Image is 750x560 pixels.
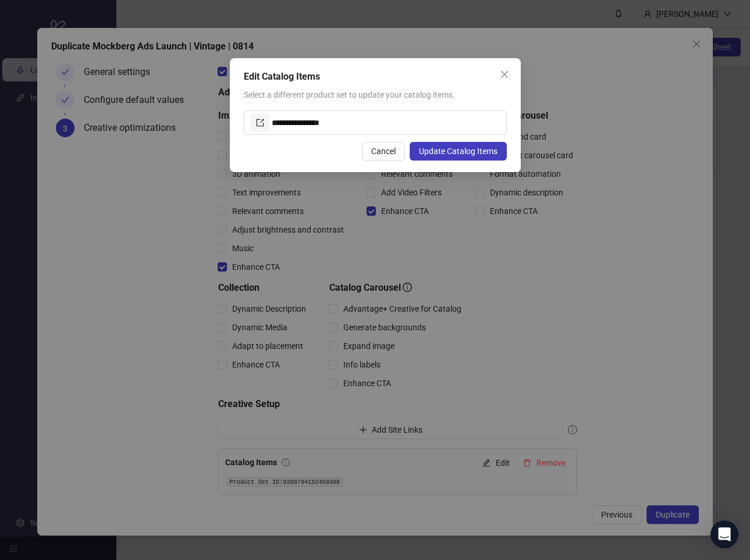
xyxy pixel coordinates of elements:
[244,90,455,99] span: Select a different product set to update your catalog items.
[371,147,396,156] span: Cancel
[419,147,497,156] span: Update Catalog Items
[500,70,509,79] span: close
[710,520,738,548] div: Open Intercom Messenger
[362,142,405,160] button: Cancel
[256,119,264,127] span: export
[495,65,514,84] button: Close
[244,70,507,84] div: Edit Catalog Items
[410,142,507,160] button: Update Catalog Items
